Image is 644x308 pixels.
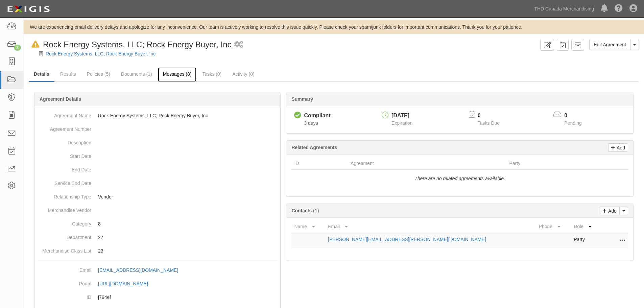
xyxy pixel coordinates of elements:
img: logo-5460c22ac91f19d4615b14bd174203de0afe785f0fc80cf4dbbc73dc1793850b.png [5,3,52,15]
dt: Service End Date [37,176,91,187]
div: 2 [14,45,21,51]
dt: Relationship Type [37,190,91,200]
i: 1 scheduled workflow [234,41,243,48]
b: Related Agreements [291,145,337,150]
th: Party [506,157,598,170]
a: Details [29,67,54,82]
span: Pending [564,120,581,126]
p: 0 [478,112,508,120]
span: Tasks Due [478,120,500,126]
i: In Default since 03/29/2025 [31,41,40,48]
a: Rock Energy Systems, LLC; Rock Energy Buyer, Inc [46,51,156,56]
dt: End Date [37,163,91,173]
a: Messages (8) [158,67,197,82]
dt: Email [37,263,91,274]
th: Phone [536,220,571,233]
i: Compliant [294,112,301,119]
a: Edit Agreement [589,39,630,50]
div: Rock Energy Systems, LLC; Rock Energy Buyer, Inc [29,39,232,50]
span: Expiration [391,120,412,126]
dt: Agreement Number [37,122,91,133]
a: Add [608,143,628,152]
p: 27 [98,234,278,241]
p: Add [615,144,625,151]
dt: Merchandise Vendor [37,204,91,214]
dt: Agreement Name [37,109,91,119]
a: [URL][DOMAIN_NAME] [98,281,156,286]
a: Results [55,67,81,81]
div: [EMAIL_ADDRESS][DOMAIN_NAME] [98,267,178,274]
a: THD Canada Merchandising [531,2,597,16]
a: [PERSON_NAME][EMAIL_ADDRESS][PERSON_NAME][DOMAIN_NAME] [328,237,486,242]
th: ID [291,157,348,170]
b: Summary [291,96,313,102]
i: There are no related agreements available. [414,176,505,181]
dt: Portal [37,277,91,287]
p: 0 [564,112,590,120]
span: Rock Energy Systems, LLC; Rock Energy Buyer, Inc [43,40,232,49]
a: Documents (1) [116,67,157,81]
a: Activity (0) [227,67,259,81]
i: Help Center - Complianz [615,5,623,13]
dd: Vendor [37,190,278,204]
p: Add [606,207,617,215]
th: Role [571,220,601,233]
span: Since 08/15/2025 [304,120,318,126]
div: [DATE] [391,112,412,120]
a: Tasks (0) [197,67,226,81]
dt: Category [37,217,91,227]
div: We are experiencing email delivery delays and apologize for any inconvenience. Our team is active... [24,24,644,30]
p: 8 [98,220,278,227]
div: Compliant [304,112,330,120]
th: Agreement [348,157,506,170]
b: Agreement Details [40,96,81,102]
dt: Department [37,231,91,241]
dd: Rock Energy Systems, LLC; Rock Energy Buyer, Inc [37,109,278,122]
p: 23 [98,247,278,254]
dt: Start Date [37,149,91,160]
td: Party [571,233,601,248]
b: Contacts (1) [291,208,319,213]
dt: Merchandise Class List [37,244,91,254]
th: Email [325,220,536,233]
dd: j794ef [37,290,278,304]
dt: ID [37,290,91,301]
dt: Description [37,136,91,146]
a: [EMAIL_ADDRESS][DOMAIN_NAME] [98,267,186,273]
a: Add [600,207,620,215]
a: Policies (5) [82,67,115,81]
th: Name [291,220,325,233]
